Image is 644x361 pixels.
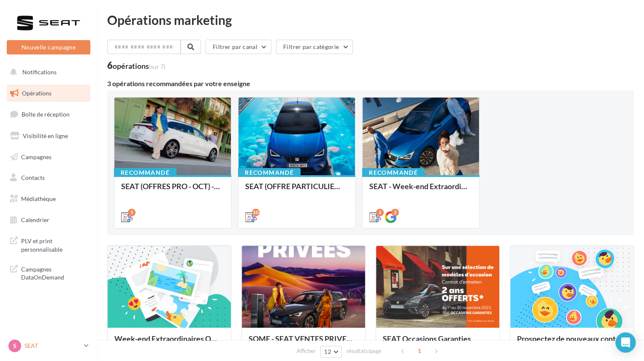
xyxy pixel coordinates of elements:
[249,334,358,351] div: SOME - SEAT VENTES PRIVEES
[128,209,135,216] div: 5
[362,168,425,177] div: Recommandé
[114,168,176,177] div: Recommandé
[5,169,92,187] a: Contacts
[5,63,89,81] button: Notifications
[121,182,224,199] div: SEAT (OFFRES PRO - OCT) - SOCIAL MEDIA
[21,263,87,282] span: Campagnes DataOnDemand
[149,63,165,70] span: (sur 7)
[383,334,492,351] div: SEAT Occasions Garanties
[21,235,87,253] span: PLV et print personnalisable
[206,40,271,54] button: Filtrer par canal
[297,347,316,355] span: Afficher
[320,346,342,358] button: 12
[5,148,92,166] a: Campagnes
[5,211,92,229] a: Calendrier
[23,132,68,139] span: Visibilité en ligne
[245,182,348,199] div: SEAT (OFFRE PARTICULIER - OCT) - SOCIAL MEDIA
[517,334,627,351] div: Prospectez de nouveaux contacts
[369,182,472,199] div: SEAT - Week-end Extraordinaire ([GEOGRAPHIC_DATA]) - OCTOBRE
[5,105,92,123] a: Boîte de réception
[391,209,399,216] div: 2
[5,127,92,145] a: Visibilité en ligne
[13,342,16,350] span: S
[21,216,49,223] span: Calendrier
[7,338,90,354] a: S SEAT
[5,84,92,102] a: Opérations
[252,209,260,216] div: 10
[21,174,45,181] span: Contacts
[24,342,81,350] p: SEAT
[413,344,426,358] span: 1
[324,348,331,355] span: 12
[5,190,92,208] a: Médiathèque
[346,347,382,355] span: résultats/page
[113,62,165,70] div: opérations
[22,68,57,76] span: Notifications
[376,209,384,216] div: 2
[114,334,224,351] div: Week-end Extraordinaires Octobre 2025
[5,232,92,257] a: PLV et print personnalisable
[21,153,51,160] span: Campagnes
[21,195,56,202] span: Médiathèque
[22,90,51,97] span: Opérations
[22,111,70,118] span: Boîte de réception
[107,14,634,26] div: Opérations marketing
[107,61,165,70] div: 6
[107,80,634,87] div: 3 opérations recommandées par votre enseigne
[7,40,90,54] button: Nouvelle campagne
[5,260,92,285] a: Campagnes DataOnDemand
[276,40,353,54] button: Filtrer par catégorie
[238,168,300,177] div: Recommandé
[615,332,636,353] div: Open Intercom Messenger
